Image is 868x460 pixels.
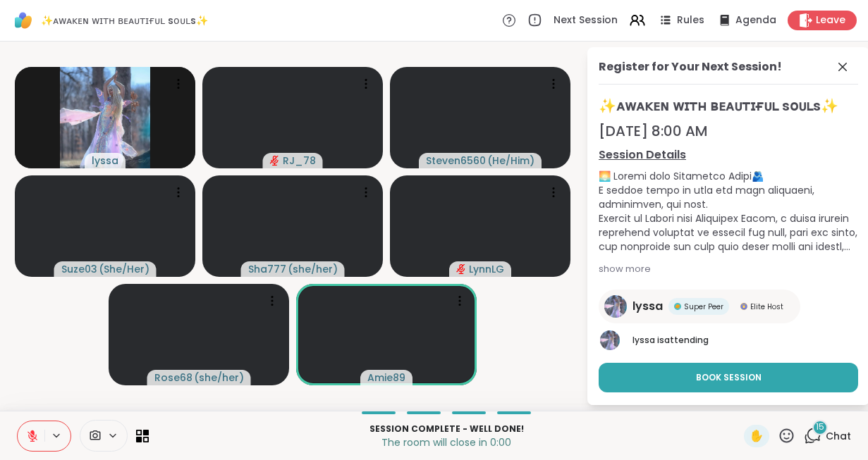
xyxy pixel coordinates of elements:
button: No Thanks [599,398,858,428]
a: Session Details [599,147,858,163]
span: lyssa [632,334,655,346]
span: ( He/Him ) [487,154,534,168]
div: 🌅 Loremi dolo Sitametco Adipi🫂 E seddoe tempo in utla etd magn aliquaeni, adminimven, qui nost. E... [599,169,858,254]
span: Amie89 [367,371,405,385]
img: lyssa [604,295,627,318]
span: lyssa [632,298,663,315]
span: Suze03 [61,262,97,276]
span: LynnLG [469,262,504,276]
span: Leave [816,13,845,27]
span: ✋ [750,428,764,445]
span: Steven6560 [426,154,486,168]
img: lyssa [600,330,620,350]
img: lyssa [60,67,150,168]
span: 15 [816,421,824,433]
span: audio-muted [456,264,466,274]
span: Rules [677,13,704,27]
span: Agenda [735,13,776,27]
span: RJ_78 [283,154,316,168]
span: Next Session [554,13,618,27]
span: Super Peer [684,302,723,312]
span: ( she/her ) [194,371,244,385]
span: ( she/her ) [288,262,338,276]
span: Rose68 [154,371,192,385]
div: show more [599,262,858,276]
span: ✨ᴀᴡᴀᴋᴇɴ ᴡɪᴛʜ ʙᴇᴀᴜᴛɪғᴜʟ sᴏᴜʟs✨ [599,96,858,116]
span: audio-muted [270,156,280,166]
p: Session Complete - well done! [157,423,735,435]
span: ( She/Her ) [99,262,149,276]
a: lyssalyssaSuper PeerSuper PeerElite HostElite Host [599,290,800,323]
span: Book Session [696,371,762,384]
img: Super Peer [674,303,681,310]
p: The room will close in 0:00 [157,435,735,449]
span: lyssa [92,154,118,168]
span: ✨ᴀᴡᴀᴋᴇɴ ᴡɪᴛʜ ʙᴇᴀᴜᴛɪғᴜʟ sᴏᴜʟs✨ [41,13,208,27]
img: Elite Host [740,303,747,310]
button: Book Session [599,363,858,392]
img: ShareWell Logomark [11,8,35,32]
span: Elite Host [750,302,783,312]
div: [DATE] 8:00 AM [599,121,858,141]
p: is attending [632,334,858,347]
div: Register for Your Next Session! [599,58,782,75]
span: Sha777 [248,262,286,276]
span: Chat [826,429,851,443]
